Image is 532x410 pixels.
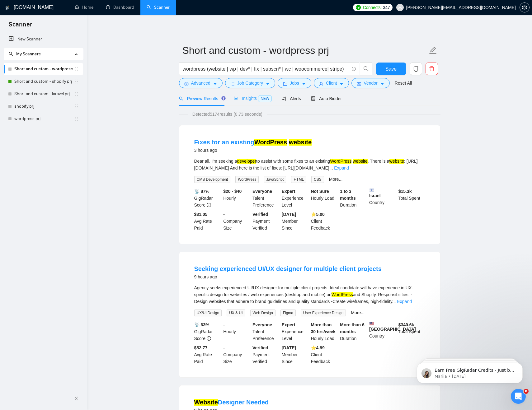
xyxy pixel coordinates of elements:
a: wordpress prj [14,113,74,125]
div: Payment Verified [251,344,280,365]
button: search [360,63,372,75]
img: 🇺🇸 [370,321,374,326]
button: barsJob Categorycaret-down [225,78,275,88]
li: Short and custom - shopify prj [4,75,83,88]
b: $52.77 [194,345,208,350]
mark: website [389,159,404,164]
div: Agency seeks experienced UI/UX designer for multiple client projects. Ideal candidate will have e... [194,284,425,305]
span: UX & UI [227,310,245,316]
span: caret-down [380,82,384,86]
a: Fixes for an existingWordPress website [194,139,312,146]
b: - [223,212,225,217]
div: Avg Rate Paid [193,344,222,365]
span: double-left [74,395,80,402]
span: caret-down [266,82,270,86]
button: idcardVendorcaret-down [351,78,389,88]
div: Dear all, I'm seeking a to assist with some fixes to an existing . There is a : [URL][DOMAIN_NAME... [194,158,425,171]
div: 3 hours ago [194,147,312,154]
a: Short and custom - shopify prj [14,75,74,88]
span: Detected 5174 results (0.73 seconds) [188,111,267,118]
span: CMS Development [194,176,231,183]
a: setting [520,5,530,10]
b: More than 30 hrs/week [311,322,336,334]
div: 9 hours ago [194,273,382,281]
b: 1 to 3 months [340,189,356,201]
a: Expand [334,165,349,170]
span: Jobs [290,80,299,86]
b: [DATE] [282,345,296,350]
mark: website [353,159,367,164]
div: Total Spent [397,321,426,342]
span: HTML [291,176,306,183]
b: $ 340.6k [398,322,414,327]
span: area-chart [234,96,238,100]
b: - [223,345,225,350]
span: notification [282,96,286,101]
a: More... [351,310,365,315]
b: $ 15.3k [398,189,412,194]
div: Hourly [222,321,251,342]
span: My Scanners [9,51,41,57]
b: Verified [252,345,268,350]
div: Country [368,321,397,342]
div: Experience Level [280,188,310,208]
a: dashboardDashboard [106,5,134,10]
a: Short and custom - laravel prj [14,88,74,100]
mark: developer [237,159,257,164]
b: More than 6 months [340,322,365,334]
b: Israel [369,188,396,198]
span: Save [385,65,397,73]
span: setting [184,82,189,86]
span: Scanner [4,20,37,33]
b: Not Sure [311,189,329,194]
span: Web Design [250,310,275,316]
div: Avg Rate Paid [193,211,222,231]
div: Hourly Load [310,188,339,208]
span: caret-down [302,82,306,86]
b: 📡 63% [194,322,210,327]
b: Expert [282,189,295,194]
b: $31.05 [194,212,208,217]
span: UX/UI Design [194,310,222,316]
span: holder [74,91,79,96]
mark: WordPress [254,139,287,146]
iframe: Intercom notifications message [407,350,532,393]
div: Company Size [222,344,251,365]
b: Everyone [252,189,272,194]
b: ⭐️ 5.00 [311,212,325,217]
b: Everyone [252,322,272,327]
span: 8 [524,389,529,394]
a: Seeking experienced UI/UX designer for multiple client projects [194,265,382,272]
a: Expand [397,299,412,304]
div: Duration [339,321,368,342]
button: setting [520,2,530,12]
span: idcard [357,82,361,86]
a: Reset All [395,80,412,86]
span: CSS [311,176,324,183]
span: holder [74,79,79,84]
span: holder [74,104,79,109]
div: Payment Verified [251,211,280,231]
span: Insights [234,96,272,101]
span: info-circle [207,336,211,341]
b: $20 - $40 [223,189,242,194]
span: caret-down [213,82,217,86]
div: Total Spent [397,188,426,208]
li: Short and custom - wordpress prj [4,63,83,75]
img: 🇮🇱 [370,188,374,192]
span: holder [74,67,79,72]
b: ⭐️ 4.99 [311,345,325,350]
img: upwork-logo.png [356,5,361,10]
button: userClientcaret-down [314,78,349,88]
mark: WordPress [332,292,353,297]
b: [GEOGRAPHIC_DATA] [369,321,416,332]
span: Alerts [282,96,301,101]
input: Search Freelance Jobs... [183,65,349,73]
button: settingAdvancedcaret-down [179,78,223,88]
span: edit [429,46,437,54]
div: Tooltip anchor [221,96,226,101]
a: New Scanner [9,33,78,45]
